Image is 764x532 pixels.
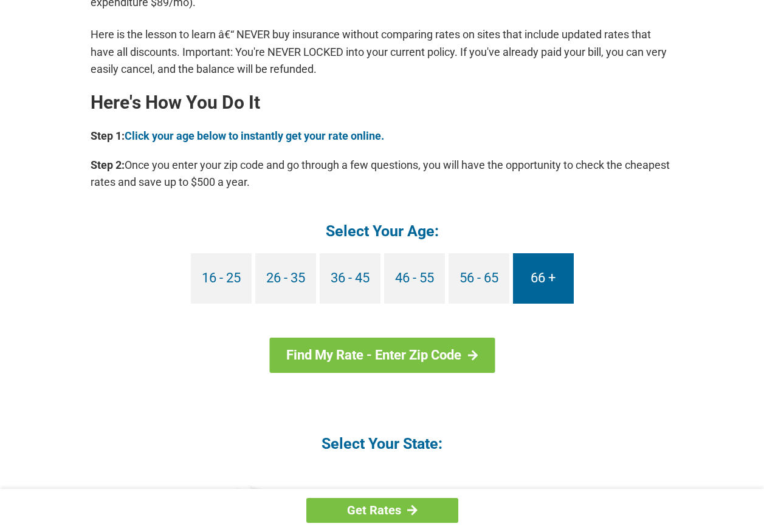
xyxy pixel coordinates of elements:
p: Once you enter your zip code and go through a few questions, you will have the opportunity to che... [91,157,674,191]
h2: Here's How You Do It [91,93,674,112]
h4: Select Your Age: [91,221,674,241]
a: 26 - 35 [255,253,316,304]
a: Click your age below to instantly get your rate online. [125,129,384,142]
p: Here is the lesson to learn â€“ NEVER buy insurance without comparing rates on sites that include... [91,26,674,77]
a: 46 - 55 [384,253,445,304]
h4: Select Your State: [91,434,674,454]
a: 36 - 45 [320,253,380,304]
a: Get Rates [306,498,458,523]
a: Find My Rate - Enter Zip Code [269,338,495,373]
a: 56 - 65 [449,253,509,304]
a: 66 + [513,253,574,304]
a: 16 - 25 [191,253,252,304]
b: Step 2: [91,159,125,171]
b: Step 1: [91,129,125,142]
